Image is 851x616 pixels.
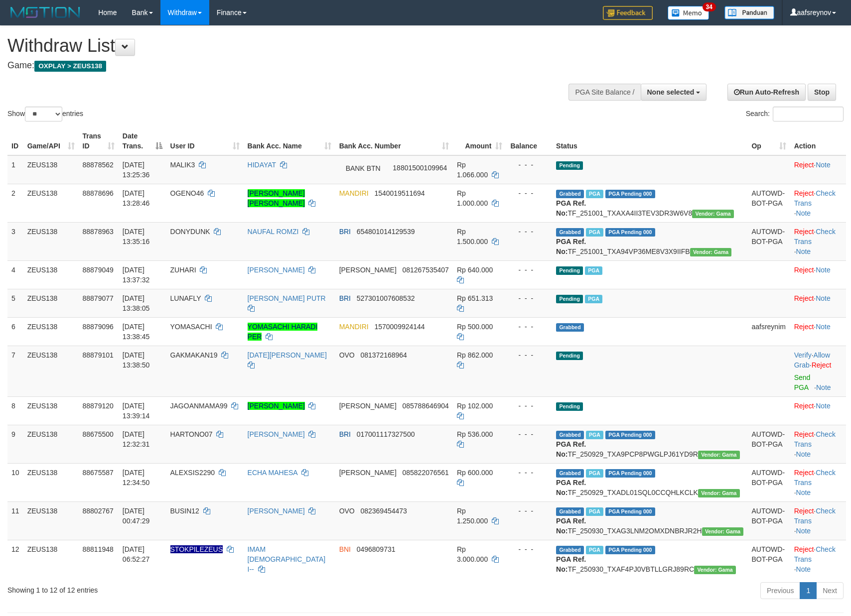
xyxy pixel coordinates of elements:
a: Note [816,402,831,410]
span: Copy 18801500109964 to clipboard [393,163,447,171]
a: Reject [794,545,814,553]
div: Showing 1 to 12 of 12 entries [7,581,347,595]
span: [PERSON_NAME] [339,266,397,274]
span: BRI [339,430,351,438]
span: 88879096 [83,323,114,331]
div: - - - [510,265,548,275]
span: Copy 1570009924144 to clipboard [374,323,425,331]
td: ZEUS138 [23,540,79,578]
span: Marked by aafsreyleap [586,507,603,516]
b: PGA Ref. No: [556,199,586,217]
td: TF_250929_TXA9PCP8PWGLPJ61YD9R [552,425,747,463]
div: - - - [510,468,548,478]
a: Verify [794,351,812,359]
span: BRI [339,294,351,302]
span: Copy 081267535407 to clipboard [402,266,448,274]
span: OXPLAY > ZEUS138 [34,61,106,72]
span: 88879077 [83,294,114,302]
td: 4 [7,260,23,289]
td: TF_251001_TXA94VP36ME8V3X9IIFB [552,222,747,260]
td: aafsreynim [747,317,790,346]
a: Reject [794,323,814,331]
span: Vendor URL: https://trx31.1velocity.biz [690,248,732,256]
td: ZEUS138 [23,155,79,184]
span: [PERSON_NAME] [339,402,397,410]
span: PGA Pending [605,507,655,516]
th: Date Trans.: activate to sort column descending [119,127,166,155]
span: Rp 1.066.000 [457,161,488,179]
a: [PERSON_NAME] [248,507,305,515]
h4: Game: [7,61,558,71]
td: AUTOWD-BOT-PGA [747,425,790,463]
span: Marked by aafanarl [586,228,603,237]
a: Reject [794,507,814,515]
span: HARTONO07 [170,430,213,438]
td: · · [790,222,846,260]
span: 88811948 [83,545,114,553]
span: Copy 0496809731 to clipboard [357,545,396,553]
a: [PERSON_NAME] [248,402,305,410]
b: PGA Ref. No: [556,238,586,255]
span: Grabbed [556,431,584,439]
a: Reject [794,266,814,274]
span: [PERSON_NAME] [339,469,397,477]
td: · · [790,346,846,396]
a: Reject [794,430,814,438]
a: Reject [794,469,814,477]
span: BANK BTN [339,160,387,177]
a: Reject [812,361,832,369]
td: TF_250930_TXAF4PJ0VBTLLGRJ89RC [552,540,747,578]
span: Vendor URL: https://trx31.1velocity.biz [702,527,744,536]
span: [DATE] 13:25:36 [123,161,150,179]
span: PGA Pending [605,431,655,439]
span: Marked by aaftrukkakada [586,431,603,439]
a: Note [816,323,831,331]
label: Show entries [7,107,83,122]
td: 11 [7,501,23,540]
td: · [790,289,846,317]
span: Rp 536.000 [457,430,493,438]
span: [DATE] 06:52:27 [123,545,150,563]
td: ZEUS138 [23,501,79,540]
td: 5 [7,289,23,317]
span: Copy 527301007608532 to clipboard [357,294,415,302]
span: Marked by aafsreyleap [586,546,603,554]
span: Marked by aafsolysreylen [586,190,603,198]
span: PGA Pending [605,469,655,478]
span: [DATE] 13:28:46 [123,189,150,207]
a: Previous [760,582,800,599]
a: [PERSON_NAME] [248,266,305,274]
td: · · [790,425,846,463]
a: Check Trans [794,430,836,448]
b: PGA Ref. No: [556,517,586,535]
span: Pending [556,295,583,303]
td: 12 [7,540,23,578]
div: - - - [510,322,548,332]
span: [DATE] 12:34:50 [123,469,150,487]
td: ZEUS138 [23,425,79,463]
span: Rp 640.000 [457,266,493,274]
b: PGA Ref. No: [556,479,586,496]
th: ID [7,127,23,155]
span: Rp 1.250.000 [457,507,488,525]
a: Reject [794,294,814,302]
div: - - - [510,429,548,439]
td: AUTOWD-BOT-PGA [747,222,790,260]
td: ZEUS138 [23,260,79,289]
span: 88879101 [83,351,114,359]
span: 88879049 [83,266,114,274]
div: - - - [510,401,548,411]
img: MOTION_logo.png [7,5,83,20]
td: · [790,260,846,289]
span: MANDIRI [339,323,369,331]
span: GAKMAKAN19 [170,351,218,359]
span: YOMASACHI [170,323,212,331]
td: AUTOWD-BOT-PGA [747,184,790,222]
a: Note [796,489,811,496]
span: 88878562 [83,161,114,169]
a: Stop [808,84,836,101]
span: Rp 3.000.000 [457,545,488,563]
span: Vendor URL: https://trx31.1velocity.biz [694,566,736,574]
td: · [790,155,846,184]
td: · [790,396,846,425]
